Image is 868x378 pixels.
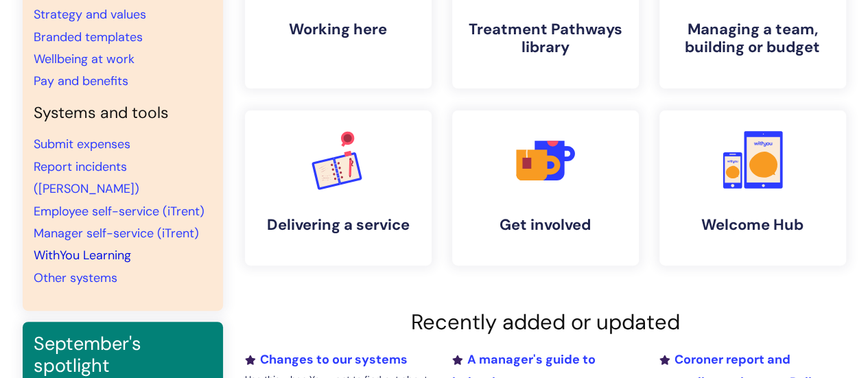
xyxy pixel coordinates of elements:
[245,351,408,368] a: Changes to our systems
[245,309,846,335] h2: Recently added or updated
[463,21,628,57] h4: Treatment Pathways library
[659,110,846,265] a: Welcome Hub
[34,270,117,286] a: Other systems
[34,247,131,263] a: WithYou Learning
[34,225,199,241] a: Manager self-service (iTrent)
[452,110,639,265] a: Get involved
[34,333,212,377] h3: September's spotlight
[34,203,204,220] a: Employee self-service (iTrent)
[256,216,421,234] h4: Delivering a service
[463,216,628,234] h4: Get involved
[34,6,146,23] a: Strategy and values
[670,216,835,234] h4: Welcome Hub
[34,158,139,197] a: Report incidents ([PERSON_NAME])
[34,51,134,67] a: Wellbeing at work
[245,110,432,265] a: Delivering a service
[34,136,130,152] a: Submit expenses
[34,73,128,89] a: Pay and benefits
[34,29,143,45] a: Branded templates
[256,21,421,38] h4: Working here
[34,104,212,123] h4: Systems and tools
[670,21,835,57] h4: Managing a team, building or budget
